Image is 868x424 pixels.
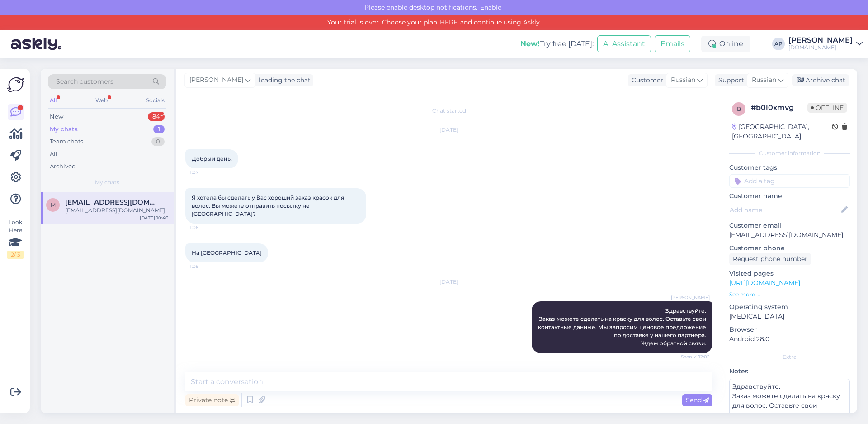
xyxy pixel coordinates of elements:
[729,279,800,287] a: [URL][DOMAIN_NAME]
[140,214,168,221] div: [DATE] 10:46
[538,307,708,347] span: Здравствуйте. Заказ можете сделать на краску для волос. Оставьте свои контактные данные. Мы запро...
[56,77,113,86] span: Search customers
[752,75,776,85] span: Russian
[597,35,651,52] button: AI Assistant
[51,201,56,208] span: m
[729,230,850,240] p: [EMAIL_ADDRESS][DOMAIN_NAME]
[730,205,840,215] input: Add name
[520,38,594,49] div: Try free [DATE]:
[729,253,811,265] div: Request phone number
[7,218,24,259] div: Look Here
[715,76,744,85] div: Support
[729,312,850,321] p: [MEDICAL_DATA]
[628,76,663,85] div: Customer
[729,334,850,344] p: Android 28.0
[50,125,78,134] div: My chats
[185,278,712,286] div: [DATE]
[729,367,850,376] p: Notes
[729,163,850,172] p: Customer tags
[188,263,222,270] span: 11:09
[50,150,57,159] div: All
[189,75,243,85] span: [PERSON_NAME]
[729,325,850,334] p: Browser
[95,178,119,186] span: My chats
[751,102,807,113] div: # b0l0xmvg
[255,76,311,85] div: leading the chat
[7,251,24,259] div: 2 / 3
[701,36,750,52] div: Online
[788,37,863,51] a: [PERSON_NAME][DOMAIN_NAME]
[185,126,712,134] div: [DATE]
[676,353,710,360] span: Seen ✓ 12:02
[153,125,165,134] div: 1
[729,243,850,253] p: Customer phone
[729,174,850,188] input: Add a tag
[729,221,850,230] p: Customer email
[65,198,159,206] span: marina.knubben@web.de
[520,39,540,48] b: New!
[729,291,850,299] p: See more ...
[188,224,222,231] span: 11:08
[144,95,166,106] div: Socials
[148,112,165,121] div: 84
[671,75,695,85] span: Russian
[729,353,850,361] div: Extra
[788,37,853,44] div: [PERSON_NAME]
[50,137,83,146] div: Team chats
[50,162,76,171] div: Archived
[151,137,165,146] div: 0
[729,149,850,157] div: Customer information
[188,169,222,176] span: 11:07
[48,95,58,106] div: All
[686,396,709,404] span: Send
[671,294,710,301] span: [PERSON_NAME]
[807,103,847,113] span: Offline
[772,38,785,50] div: AP
[65,206,168,214] div: [EMAIL_ADDRESS][DOMAIN_NAME]
[737,105,741,112] span: b
[477,3,504,11] span: Enable
[192,155,232,162] span: Добрый день,
[192,249,262,256] span: На [GEOGRAPHIC_DATA]
[94,95,109,106] div: Web
[185,394,239,406] div: Private note
[729,191,850,201] p: Customer name
[729,302,850,312] p: Operating system
[50,112,63,121] div: New
[788,44,853,51] div: [DOMAIN_NAME]
[192,194,345,217] span: Я хотела бы сделать у Вас хороший заказ красок для волос. Вы можете отправить посылку не [GEOGRAP...
[437,18,460,26] a: HERE
[792,74,849,86] div: Archive chat
[732,122,832,141] div: [GEOGRAPHIC_DATA], [GEOGRAPHIC_DATA]
[729,269,850,278] p: Visited pages
[185,107,712,115] div: Chat started
[655,35,690,52] button: Emails
[7,76,24,93] img: Askly Logo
